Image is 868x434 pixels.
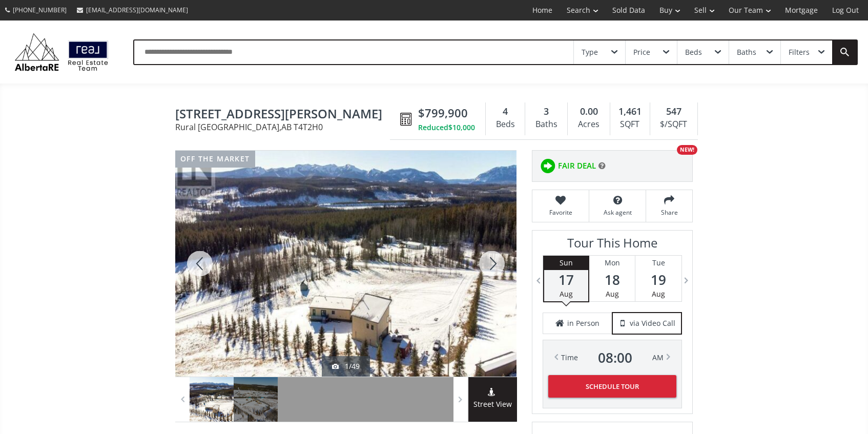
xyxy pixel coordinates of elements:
div: NEW! [677,145,697,155]
div: off the market [175,151,255,168]
div: 547 [655,105,692,118]
span: 27 Misty Valley Drive [175,107,395,123]
div: Baths [737,49,756,56]
div: SQFT [615,117,645,132]
div: Mon [589,256,635,270]
div: 1/49 [332,361,360,371]
div: 0.00 [573,105,604,118]
span: Share [651,208,687,217]
div: Tue [635,256,681,270]
span: Ask agent [594,208,640,217]
span: $10,000 [448,122,475,133]
div: Type [582,49,598,56]
div: 4 [491,105,520,118]
div: Acres [573,117,604,132]
div: Sun [544,256,588,270]
span: Aug [606,289,619,299]
span: 08 : 00 [598,350,632,365]
div: 27 Misty Valley Drive Rural Clearwater County, AB T4T2H0 - Photo 1 of 49 [175,151,516,377]
div: Time AM [561,350,664,365]
span: Rural [GEOGRAPHIC_DATA] , AB T4T2H0 [175,123,395,131]
div: Beds [491,117,520,132]
span: in Person [567,318,600,328]
span: 19 [635,273,681,287]
span: 1,461 [618,105,642,118]
span: 18 [589,273,635,287]
div: $/SQFT [655,117,692,132]
img: rating icon [538,156,558,176]
span: Aug [560,289,573,299]
button: Schedule Tour [548,375,676,398]
span: Aug [652,289,665,299]
span: FAIR DEAL [558,160,596,171]
span: Street View [468,399,517,410]
span: [EMAIL_ADDRESS][DOMAIN_NAME] [86,6,188,14]
span: Favorite [538,208,584,217]
div: Price [633,49,650,56]
a: [EMAIL_ADDRESS][DOMAIN_NAME] [72,1,193,19]
div: Filters [789,49,810,56]
span: 17 [544,273,588,287]
span: via Video Call [630,318,675,328]
div: 3 [530,105,562,118]
div: Reduced [418,122,475,133]
div: Baths [530,117,562,132]
div: Beds [685,49,702,56]
img: Logo [10,31,113,73]
h3: Tour This Home [543,236,682,255]
span: [PHONE_NUMBER] [13,6,67,14]
span: $799,900 [418,105,468,121]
